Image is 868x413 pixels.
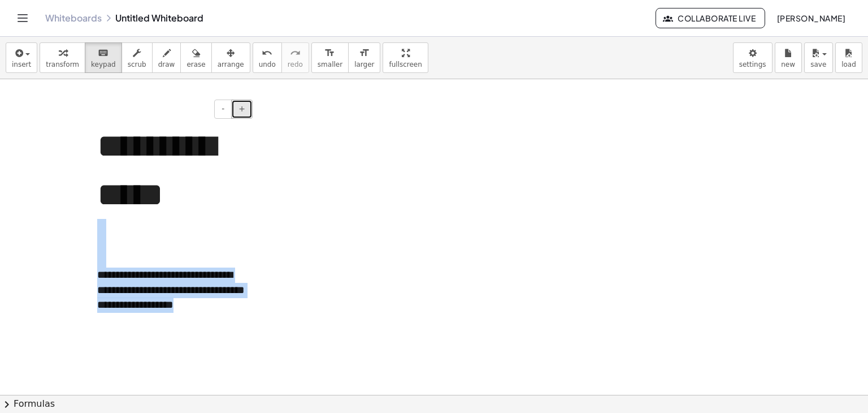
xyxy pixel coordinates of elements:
[841,61,856,68] span: load
[804,42,833,73] button: save
[739,61,766,68] span: settings
[775,42,802,73] button: new
[152,42,181,73] button: draw
[186,61,205,68] span: erase
[733,42,772,73] button: settings
[6,42,37,73] button: insert
[359,46,370,60] i: format_size
[253,42,282,73] button: undoundo
[12,61,31,68] span: insert
[91,61,116,68] span: keypad
[211,42,250,73] button: arrange
[324,46,335,60] i: format_size
[128,61,146,68] span: scrub
[14,9,32,27] button: Toggle navigation
[348,42,380,73] button: format_sizelarger
[85,42,122,73] button: keyboardkeypad
[656,8,765,28] button: Collaborate Live
[40,42,85,73] button: transform
[835,42,862,73] button: load
[259,61,276,68] span: undo
[231,100,253,119] button: +
[389,61,422,68] span: fullscreen
[767,8,854,28] button: [PERSON_NAME]
[218,61,244,68] span: arrange
[222,104,224,113] span: -
[311,42,349,73] button: format_sizesmaller
[383,42,428,73] button: fullscreen
[281,42,309,73] button: redoredo
[45,12,102,24] a: Whiteboards
[318,61,342,68] span: smaller
[238,104,245,113] span: +
[810,61,826,68] span: save
[781,61,795,68] span: new
[288,61,303,68] span: redo
[180,42,211,73] button: erase
[98,46,108,60] i: keyboard
[354,61,374,68] span: larger
[46,61,79,68] span: transform
[158,61,175,68] span: draw
[776,13,845,23] span: [PERSON_NAME]
[121,42,153,73] button: scrub
[665,13,756,23] span: Collaborate Live
[262,46,272,60] i: undo
[214,100,232,119] button: -
[290,46,301,60] i: redo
